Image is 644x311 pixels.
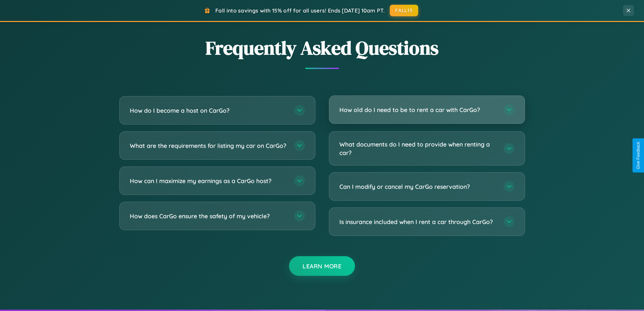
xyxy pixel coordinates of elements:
span: Fall into savings with 15% off for all users! Ends [DATE] 10am PT. [215,7,385,14]
h3: Can I modify or cancel my CarGo reservation? [339,182,497,191]
h3: How does CarGo ensure the safety of my vehicle? [130,212,287,220]
h3: How do I become a host on CarGo? [130,106,287,115]
h3: How old do I need to be to rent a car with CarGo? [339,106,497,114]
h3: Is insurance included when I rent a car through CarGo? [339,218,497,226]
button: FALL15 [390,5,418,16]
h3: What documents do I need to provide when renting a car? [339,140,497,157]
button: Learn More [289,256,355,276]
h3: What are the requirements for listing my car on CarGo? [130,141,287,150]
div: Give Feedback [636,142,641,169]
h2: Frequently Asked Questions [119,35,525,61]
h3: How can I maximize my earnings as a CarGo host? [130,177,287,185]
